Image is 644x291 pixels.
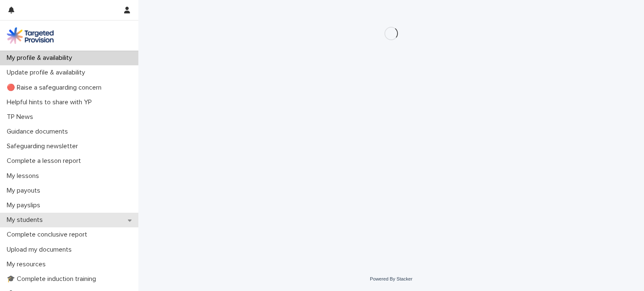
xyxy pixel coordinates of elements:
[3,216,49,224] p: My students
[3,231,94,239] p: Complete conclusive report
[3,142,85,150] p: Safeguarding newsletter
[3,98,99,106] p: Helpful hints to share with YP
[3,157,88,165] p: Complete a lesson report
[370,276,412,281] a: Powered By Stacker
[3,260,52,268] p: My resources
[3,128,75,136] p: Guidance documents
[3,69,92,77] p: Update profile & availability
[3,246,78,254] p: Upload my documents
[7,27,54,44] img: M5nRWzHhSzIhMunXDL62
[3,275,103,283] p: 🎓 Complete induction training
[3,113,40,121] p: TP News
[3,172,46,180] p: My lessons
[3,84,108,92] p: 🔴 Raise a safeguarding concern
[3,54,79,62] p: My profile & availability
[3,187,47,195] p: My payouts
[3,201,47,209] p: My payslips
